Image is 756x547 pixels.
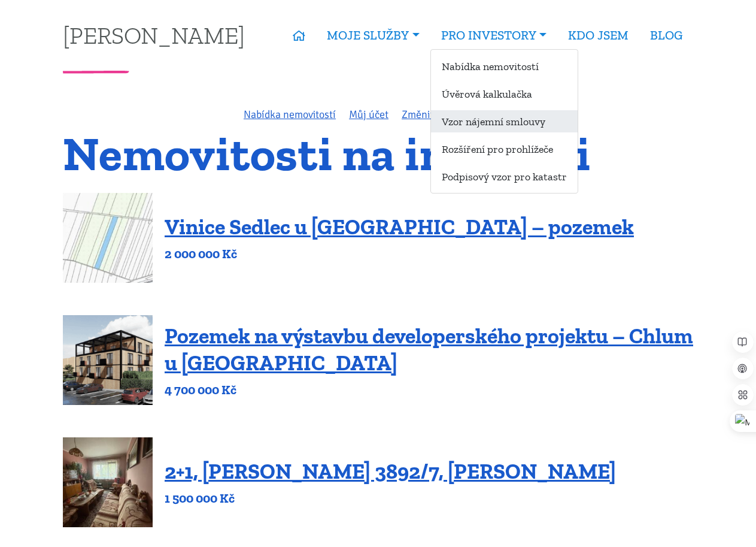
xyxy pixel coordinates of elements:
[316,22,430,49] a: MOJE SLUŽBY
[639,22,693,49] a: BLOG
[557,22,639,49] a: KDO JSEM
[430,22,557,49] a: PRO INVESTORY
[165,458,616,484] a: 2+1, [PERSON_NAME] 3892/7, [PERSON_NAME]
[402,108,461,121] a: Změnit heslo
[431,55,578,77] a: Nabídka nemovitostí
[244,108,336,121] a: Nabídka nemovitostí
[165,246,634,262] p: 2 000 000 Kč
[431,83,578,105] a: Úvěrová kalkulačka
[165,323,693,376] a: Pozemek na výstavbu developerského projektu – Chlum u [GEOGRAPHIC_DATA]
[349,108,388,121] a: Můj účet
[63,23,245,47] a: [PERSON_NAME]
[165,382,693,398] p: 4 700 000 Kč
[165,490,616,507] p: 1 500 000 Kč
[431,110,578,132] a: Vzor nájemní smlouvy
[63,134,693,174] h1: Nemovitosti na investici
[165,214,634,240] a: Vinice Sedlec u [GEOGRAPHIC_DATA] – pozemek
[431,165,578,188] a: Podpisový vzor pro katastr
[431,138,578,160] a: Rozšíření pro prohlížeče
